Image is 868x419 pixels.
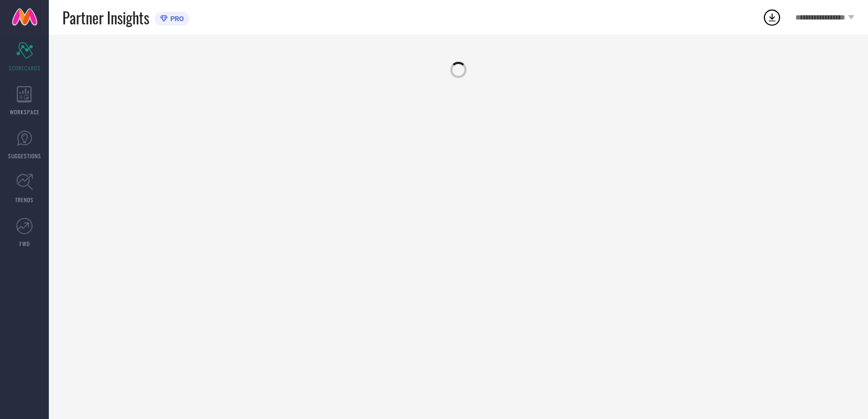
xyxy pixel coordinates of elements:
[10,108,40,116] span: WORKSPACE
[762,8,782,27] div: Open download list
[8,152,41,160] span: SUGGESTIONS
[15,196,34,204] span: TRENDS
[62,7,149,29] span: Partner Insights
[9,64,41,72] span: SCORECARDS
[168,15,184,23] span: PRO
[20,240,30,248] span: FWD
